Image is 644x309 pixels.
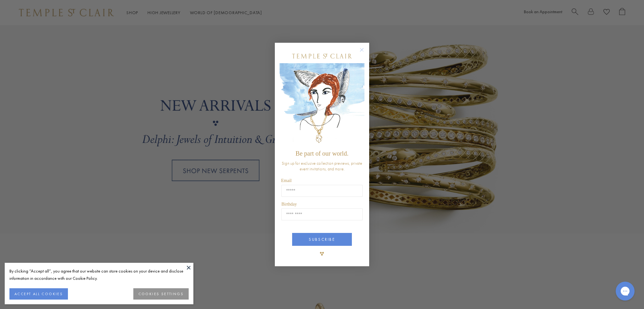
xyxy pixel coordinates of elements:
[361,49,369,57] button: Close dialog
[316,247,328,260] img: TSC
[9,268,189,282] div: By clicking “Accept all”, you agree that our website can store cookies on your device and disclos...
[133,288,189,300] button: COOKIES SETTINGS
[281,178,291,183] span: Email
[296,150,348,157] span: Be part of our world.
[280,63,364,147] img: c4a9eb12-d91a-4d4a-8ee0-386386f4f338.jpeg
[292,54,352,58] img: Temple St. Clair
[281,185,363,197] input: Email
[9,288,68,300] button: ACCEPT ALL COOKIES
[281,202,297,207] span: Birthday
[292,233,352,246] button: SUBSCRIBE
[282,160,362,172] span: Sign up for exclusive collection previews, private event invitations, and more.
[613,279,638,303] iframe: Gorgias live chat messenger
